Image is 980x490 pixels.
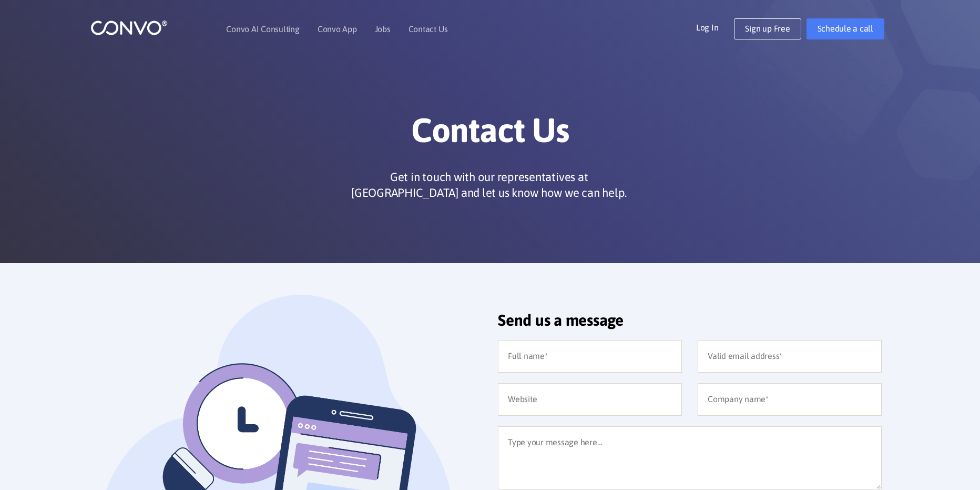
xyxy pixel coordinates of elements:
[226,25,299,33] a: Convo AI Consulting
[807,18,884,39] a: Schedule a call
[409,25,448,33] a: Contact Us
[375,25,391,33] a: Jobs
[498,383,682,416] input: Website
[734,18,801,39] a: Sign up Free
[90,19,168,36] img: logo_1.png
[498,340,682,373] input: Full name*
[498,311,882,337] h2: Send us a message
[198,110,782,158] h1: Contact Us
[698,383,882,416] input: Company name*
[347,169,631,201] p: Get in touch with our representatives at [GEOGRAPHIC_DATA] and let us know how we can help.
[698,340,882,373] input: Valid email address*
[696,18,734,35] a: Log In
[318,25,357,33] a: Convo App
